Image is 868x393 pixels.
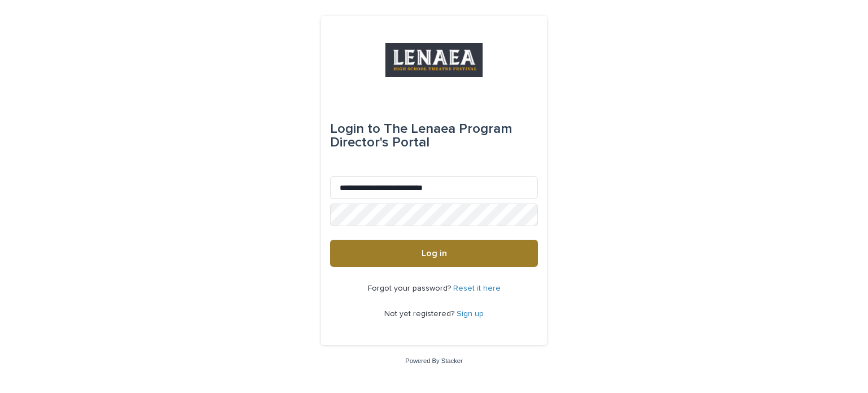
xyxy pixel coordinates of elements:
[405,357,462,364] a: Powered By Stacker
[385,43,483,77] img: 3TRreipReCSEaaZc33pQ
[330,113,538,158] div: The Lenaea Program Director's Portal
[457,310,484,318] a: Sign up
[384,310,457,318] span: Not yet registered?
[453,284,501,292] a: Reset it here
[330,122,380,136] span: Login to
[422,249,447,258] span: Log in
[368,284,453,292] span: Forgot your password?
[330,240,538,267] button: Log in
